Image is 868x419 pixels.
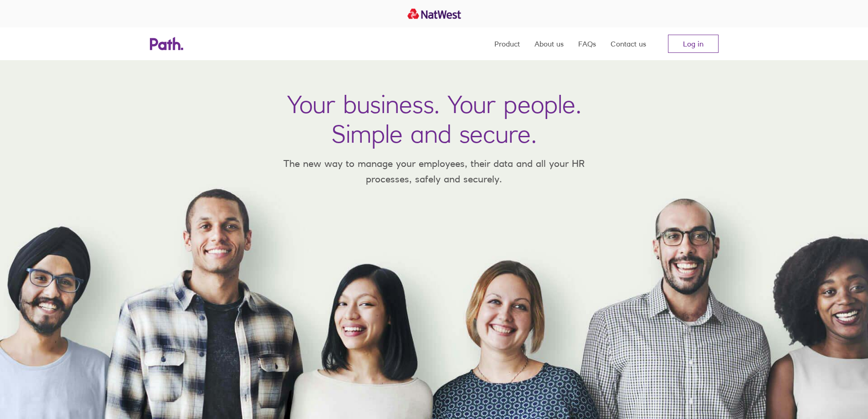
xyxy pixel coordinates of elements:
a: Product [494,27,520,60]
a: About us [534,27,564,60]
h1: Your business. Your people. Simple and secure. [287,89,581,149]
a: Contact us [611,27,646,60]
a: Log in [668,35,719,53]
p: The new way to manage your employees, their data and all your HR processes, safely and securely. [270,156,598,186]
a: FAQs [578,27,596,60]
